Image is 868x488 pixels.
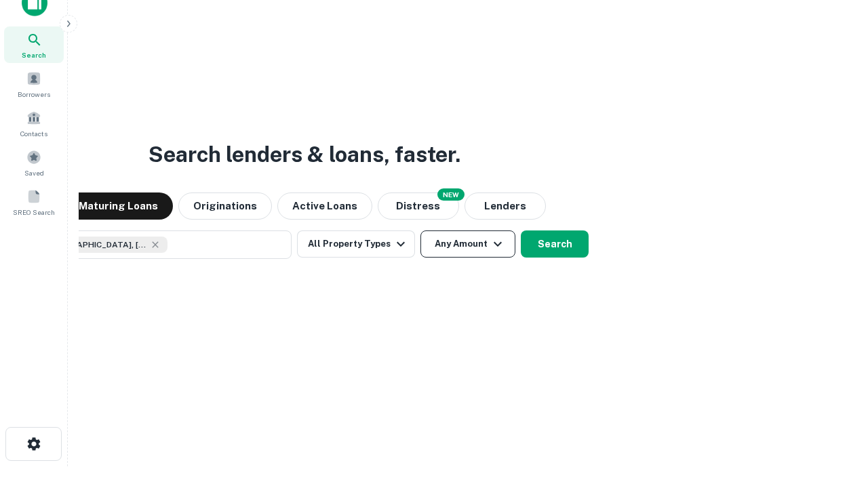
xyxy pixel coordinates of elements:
[4,26,64,63] a: Search
[4,184,64,220] a: SREO Search
[22,49,46,60] span: Search
[64,192,173,220] button: Maturing Loans
[13,207,55,218] span: SREO Search
[18,89,50,100] span: Borrowers
[20,128,47,139] span: Contacts
[4,66,64,102] a: Borrowers
[465,192,546,220] button: Lenders
[277,192,372,220] button: Active Loans
[378,192,459,220] button: Search distressed loans with lien and other non-mortgage details.
[4,105,64,142] a: Contacts
[24,167,44,178] span: Saved
[178,192,272,220] button: Originations
[297,230,415,258] button: All Property Types
[4,144,64,181] a: Saved
[437,188,465,201] div: NEW
[420,230,515,258] button: Any Amount
[45,239,147,251] span: [GEOGRAPHIC_DATA], [GEOGRAPHIC_DATA], [GEOGRAPHIC_DATA]
[20,230,292,259] button: [GEOGRAPHIC_DATA], [GEOGRAPHIC_DATA], [GEOGRAPHIC_DATA]
[800,380,868,445] iframe: Chat Widget
[149,138,460,171] h3: Search lenders & loans, faster.
[521,230,589,258] button: Search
